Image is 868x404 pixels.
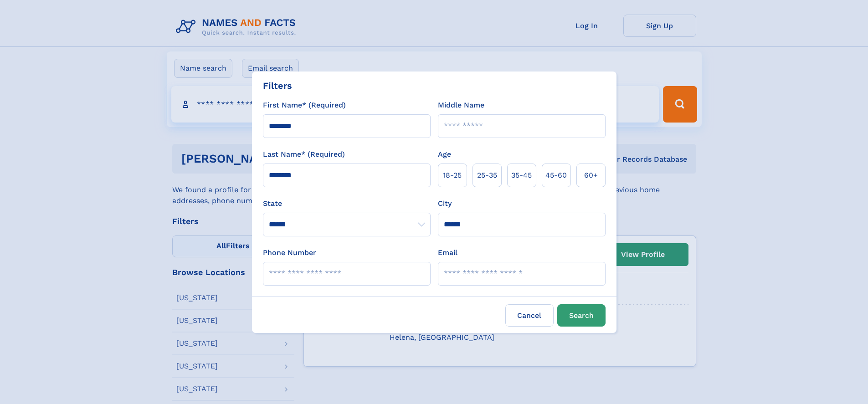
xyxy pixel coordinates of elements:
[263,149,345,160] label: Last Name* (Required)
[263,198,431,209] label: State
[557,304,606,327] button: Search
[263,79,292,92] div: Filters
[545,170,567,181] span: 45‑60
[438,149,451,160] label: Age
[511,170,532,181] span: 35‑45
[584,170,598,181] span: 60+
[438,100,484,111] label: Middle Name
[505,304,554,327] label: Cancel
[438,247,457,258] label: Email
[263,247,316,258] label: Phone Number
[438,198,452,209] label: City
[477,170,497,181] span: 25‑35
[263,100,346,111] label: First Name* (Required)
[443,170,462,181] span: 18‑25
